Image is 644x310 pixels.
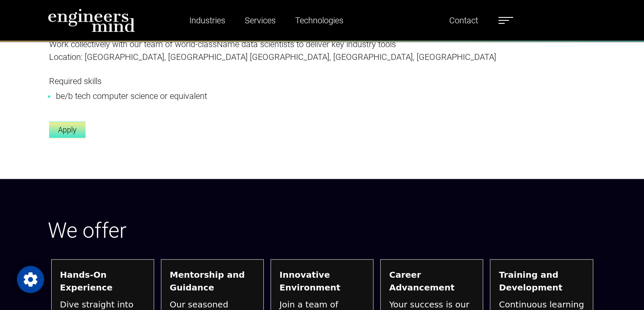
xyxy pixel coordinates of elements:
a: Services [241,11,279,30]
h5: Required skills [49,76,567,86]
strong: Career Advancement [389,268,474,293]
span: We offer [48,218,127,242]
a: Technologies [292,11,347,30]
p: Work collectively with our team of world-className data scientists to deliver key industry tools [49,38,567,51]
strong: Mentorship and Guidance [170,268,255,293]
strong: Innovative Environment [279,268,365,293]
a: Industries [186,11,229,30]
strong: Training and Development [499,268,584,293]
li: be/b tech computer science or equivalent [56,90,561,102]
img: logo [48,8,135,32]
a: Contact [446,11,481,30]
a: Apply [49,121,86,138]
strong: Hands-On Experience [60,268,145,293]
p: Location: [GEOGRAPHIC_DATA], [GEOGRAPHIC_DATA] [GEOGRAPHIC_DATA], [GEOGRAPHIC_DATA], [GEOGRAPHIC_... [49,51,567,63]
